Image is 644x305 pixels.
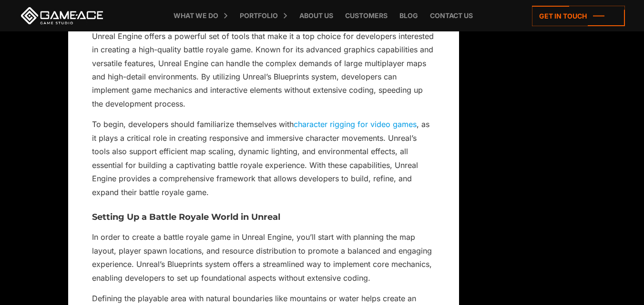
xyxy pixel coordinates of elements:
[92,213,435,222] h3: Setting Up a Battle Royale World in Unreal
[92,118,435,199] p: To begin, developers should familiarize themselves with , as it plays a critical role in creating...
[92,30,435,111] p: Unreal Engine offers a powerful set of tools that make it a top choice for developers interested ...
[532,6,625,26] a: Get in touch
[294,119,417,129] a: character rigging for video games
[92,230,435,285] p: In order to create a battle royale game in Unreal Engine, you’ll start with planning the map layo...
